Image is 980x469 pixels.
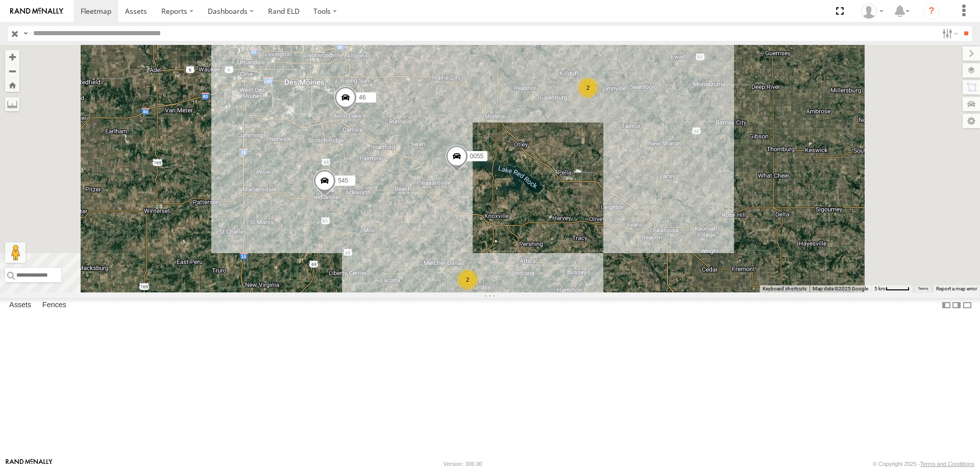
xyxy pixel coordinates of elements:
span: Map data ©2025 Google [813,286,868,291]
a: Report a map error [936,286,977,291]
a: Terms (opens in new tab) [918,287,928,291]
button: Zoom Home [5,78,19,92]
button: Keyboard shortcuts [763,285,806,292]
label: Hide Summary Table [962,298,972,313]
img: rand-logo.svg [10,8,63,15]
i: ? [923,3,940,19]
span: 0055 [470,153,484,160]
div: © Copyright 2025 - [873,461,974,467]
button: Zoom out [5,64,19,78]
div: 2 [457,269,478,290]
label: Measure [5,97,19,111]
label: Dock Summary Table to the Right [951,298,962,313]
span: 545 [338,177,348,184]
button: Zoom in [5,50,19,64]
button: Map Scale: 5 km per 43 pixels [871,285,913,292]
div: Version: 306.00 [444,461,482,467]
div: Chase Tanke [857,4,887,19]
label: Assets [4,298,36,312]
label: Fences [37,298,71,312]
label: Dock Summary Table to the Left [941,298,951,313]
label: Search Filter Options [938,26,960,41]
label: Search Query [21,26,30,41]
a: Terms and Conditions [920,461,974,467]
label: Map Settings [963,114,980,128]
button: Drag Pegman onto the map to open Street View [5,242,26,263]
a: Visit our Website [6,459,53,469]
span: 46 [359,94,365,101]
div: 2 [578,78,598,98]
span: 5 km [874,286,886,291]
